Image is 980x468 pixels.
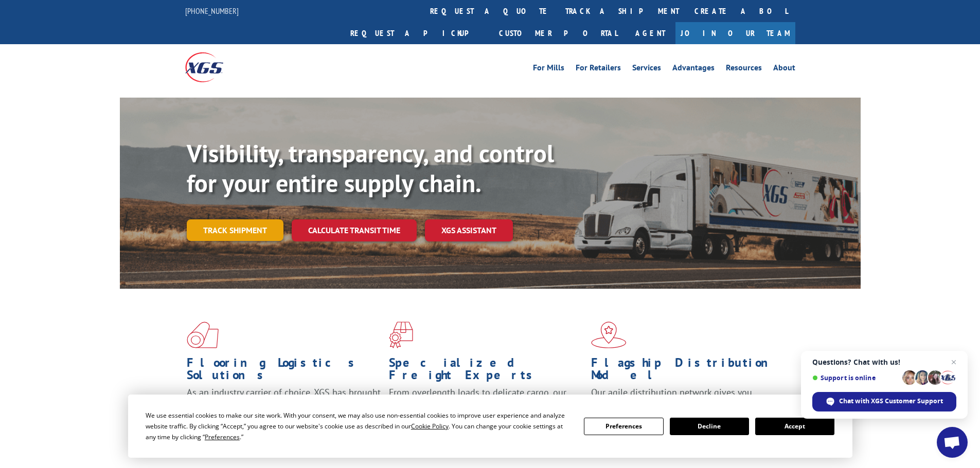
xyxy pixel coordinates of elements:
span: Support is online [812,374,899,382]
span: As an industry carrier of choice, XGS has brought innovation and dedication to flooring logistics... [187,386,381,423]
span: Close chat [948,356,960,368]
button: Accept [755,418,834,435]
a: Agent [625,22,675,44]
span: Chat with XGS Customer Support [839,397,943,406]
a: Resources [726,64,762,75]
a: Services [632,64,661,75]
img: xgs-icon-focused-on-flooring-red [389,322,413,348]
a: XGS ASSISTANT [425,219,513,241]
a: Advantages [672,64,715,75]
h1: Flagship Distribution Model [591,357,786,386]
a: Track shipment [187,219,283,241]
a: Customer Portal [491,22,625,44]
a: Join Our Team [675,22,795,44]
b: Visibility, transparency, and control for your entire supply chain. [187,137,554,199]
a: [PHONE_NUMBER] [185,6,239,16]
h1: Flooring Logistics Solutions [187,357,381,386]
span: Cookie Policy [411,422,449,430]
a: Request a pickup [343,22,491,44]
span: Our agile distribution network gives you nationwide inventory management on demand. [591,386,780,410]
a: About [773,64,795,75]
button: Preferences [584,418,663,435]
div: We use essential cookies to make our site work. With your consent, we may also use non-essential ... [146,410,572,442]
h1: Specialized Freight Experts [389,357,583,386]
a: Calculate transit time [292,219,417,241]
span: Preferences [205,433,240,441]
button: Decline [670,418,749,435]
p: From overlength loads to delicate cargo, our experienced staff knows the best way to move your fr... [389,386,583,432]
img: xgs-icon-total-supply-chain-intelligence-red [187,322,219,348]
div: Open chat [937,427,968,458]
a: For Retailers [576,64,621,75]
div: Cookie Consent Prompt [128,395,852,458]
a: For Mills [533,64,564,75]
span: Questions? Chat with us! [812,358,956,366]
img: xgs-icon-flagship-distribution-model-red [591,322,627,348]
div: Chat with XGS Customer Support [812,392,956,411]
